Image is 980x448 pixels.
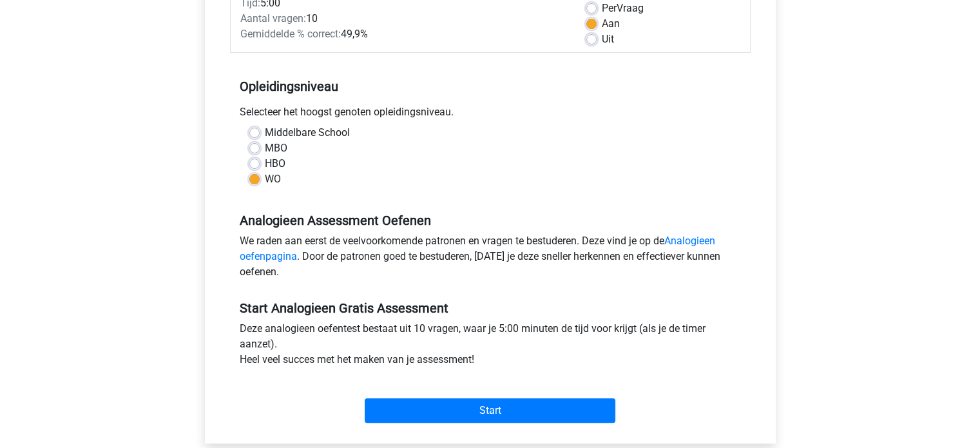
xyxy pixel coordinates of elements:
[365,398,615,423] input: Start
[230,233,751,285] div: We raden aan eerst de veelvoorkomende patronen en vragen te bestuderen. Deze vind je op de . Door...
[230,321,751,373] div: Deze analogieen oefentest bestaat uit 10 vragen, waar je 5:00 minuten de tijd voor krijgt (als je...
[602,16,620,32] label: Aan
[240,300,741,316] h5: Start Analogieen Gratis Assessment
[265,141,287,156] label: MBO
[231,26,577,42] div: 49,9%
[265,156,285,171] label: HBO
[240,73,741,99] h5: Opleidingsniveau
[240,28,341,40] span: Gemiddelde % correct:
[602,32,614,47] label: Uit
[602,1,644,16] label: Vraag
[240,213,741,228] h5: Analogieen Assessment Oefenen
[240,12,306,24] span: Aantal vragen:
[265,125,350,141] label: Middelbare School
[602,2,617,14] span: Per
[230,104,751,125] div: Selecteer het hoogst genoten opleidingsniveau.
[265,171,281,187] label: WO
[231,11,577,26] div: 10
